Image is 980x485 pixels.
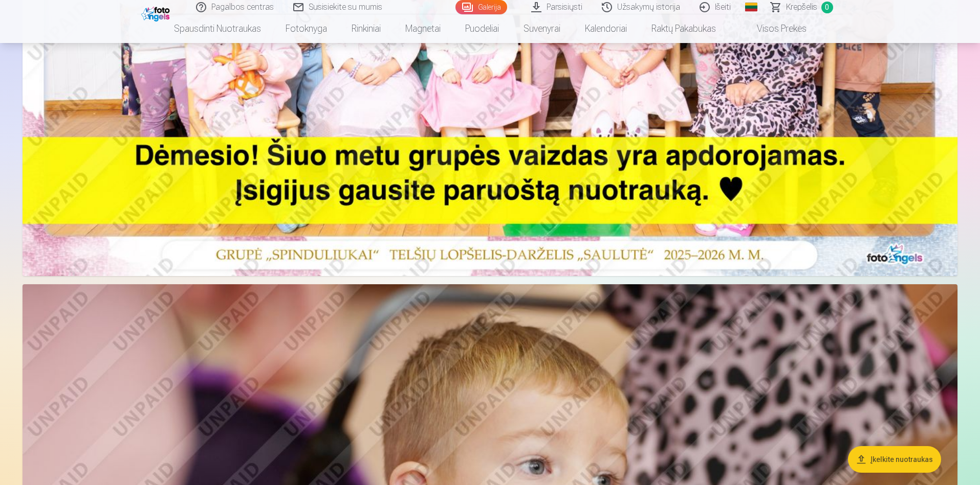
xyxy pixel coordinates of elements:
span: Krepšelis [786,1,817,13]
span: 0 [821,2,833,13]
img: /fa2 [141,4,172,22]
a: Puodeliai [453,14,511,43]
a: Kalendoriai [573,14,639,43]
a: Rinkiniai [339,14,393,43]
a: Visos prekės [728,14,819,43]
a: Fotoknyga [273,14,339,43]
button: Įkelkite nuotraukas [848,446,941,473]
a: Magnetai [393,14,453,43]
a: Spausdinti nuotraukas [162,14,273,43]
a: Raktų pakabukas [639,14,728,43]
a: Suvenyrai [511,14,573,43]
